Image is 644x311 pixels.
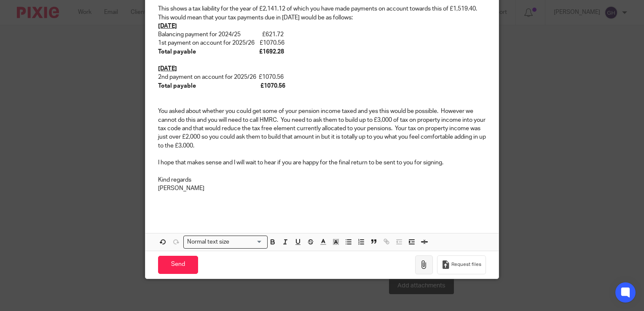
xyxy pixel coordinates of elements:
input: Search for option [232,238,263,247]
span: Request files [451,261,481,268]
input: Send [158,256,198,274]
strong: Total payable £1070.56 [158,83,285,89]
p: I hope that makes sense and I will wait to hear if you are happy for the final return to be sent ... [158,158,486,167]
p: You asked about whether you could get some of your pension income taxed and yes this would be pos... [158,107,486,150]
strong: Total payable [158,49,196,55]
strong: £1692.28 [259,49,284,55]
button: Request files [437,255,486,274]
div: Search for option [183,236,268,249]
p: 2nd payment on account for 2025/26 £1070.56 [158,73,486,81]
p: 1st payment on account for 2025/26 £1070.56 [158,39,486,47]
p: [PERSON_NAME] [158,184,486,193]
u: [DATE] [158,23,177,29]
p: Balancing payment for 2024/25 £621.72 [158,30,486,39]
span: Normal text size [185,238,231,247]
p: This shows a tax liability for the year of £2,141.12 of which you have made payments on account t... [158,5,486,22]
p: Kind regards [158,176,486,184]
u: [DATE] [158,66,177,72]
